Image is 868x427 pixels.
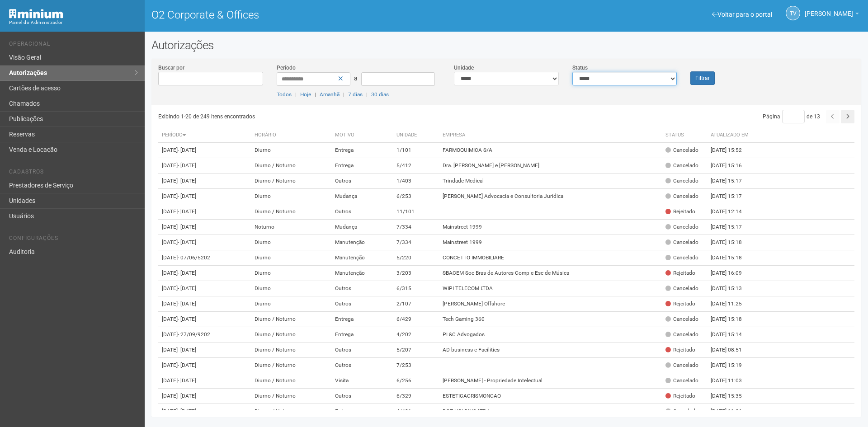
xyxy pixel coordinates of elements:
td: CONCETTO IMMOBILIARE [439,250,662,266]
a: Voltar para o portal [712,11,772,18]
td: Manutenção [331,235,393,250]
div: Cancelado [665,285,698,292]
td: Outros [331,296,393,312]
td: [DATE] [158,373,251,389]
td: [DATE] 11:03 [707,373,757,389]
td: Diurno / Noturno [251,404,331,419]
td: Trindade Medical [439,174,662,189]
td: 11/101 [393,204,439,220]
td: Manutenção [331,266,393,281]
td: 2/107 [393,296,439,312]
td: [PERSON_NAME] Advocacia e Consultoria Jurídica [439,189,662,204]
td: 5/220 [393,250,439,266]
td: DGT HOLDING LTDA [439,404,662,419]
td: ESTETICACRISMONCAO [439,389,662,404]
td: 5/207 [393,343,439,358]
span: - [DATE] [178,193,196,199]
div: Cancelado [665,331,698,338]
label: Buscar por [158,64,184,72]
span: - [DATE] [178,270,196,276]
div: Cancelado [665,239,698,246]
span: | [366,91,368,98]
td: [DATE] 08:51 [707,343,757,358]
td: [DATE] [158,204,251,220]
td: WIPI TELECOM LTDA [439,281,662,296]
div: Cancelado [665,177,698,185]
td: 6/429 [393,312,439,327]
td: [DATE] 16:09 [707,266,757,281]
td: [DATE] [158,235,251,250]
div: Rejeitado [665,346,695,354]
span: - [DATE] [178,377,196,384]
td: Diurno / Noturno [251,158,331,174]
th: Empresa [439,128,662,143]
td: 7/253 [393,358,439,373]
li: Configurações [9,235,138,244]
td: SBACEM Soc Bras de Autores Comp e Esc de Música [439,266,662,281]
span: - [DATE] [178,408,196,414]
label: Período [277,64,296,72]
a: 30 dias [371,91,389,98]
td: Tech Gaming 360 [439,312,662,327]
div: Rejeitado [665,208,695,216]
td: [DATE] [158,220,251,235]
div: Cancelado [665,361,698,369]
span: - [DATE] [178,285,196,291]
td: [DATE] [158,281,251,296]
td: [DATE] 15:16 [707,158,757,174]
td: Entrega [331,158,393,174]
td: Diurno / Noturno [251,358,331,373]
td: Diurno [251,266,331,281]
td: [DATE] 15:17 [707,189,757,204]
td: [DATE] [158,312,251,327]
td: [DATE] [158,327,251,343]
td: [DATE] 15:14 [707,327,757,343]
th: Horário [251,128,331,143]
td: Outros [331,343,393,358]
td: [DATE] 15:17 [707,174,757,189]
td: Outros [331,174,393,189]
label: Status [572,64,588,72]
td: PL&C Advogados [439,327,662,343]
th: Unidade [393,128,439,143]
td: Outros [331,204,393,220]
li: Operacional [9,41,138,50]
th: Motivo [331,128,393,143]
td: 3/203 [393,266,439,281]
td: [DATE] [158,143,251,158]
td: 7/334 [393,220,439,235]
td: [DATE] 11:25 [707,296,757,312]
td: Diurno [251,143,331,158]
td: Outros [331,389,393,404]
td: Entrega [331,312,393,327]
td: [DATE] [158,358,251,373]
span: | [295,91,297,98]
button: Filtrar [690,71,715,85]
td: [DATE] [158,296,251,312]
span: a [354,75,358,82]
td: Noturno [251,220,331,235]
td: Diurno / Noturno [251,204,331,220]
span: - [DATE] [178,239,196,245]
td: Outros [331,281,393,296]
td: 7/334 [393,235,439,250]
td: [DATE] [158,343,251,358]
td: [DATE] 15:17 [707,220,757,235]
td: [DATE] 12:14 [707,204,757,220]
a: Amanhã [320,91,340,98]
td: [DATE] [158,389,251,404]
td: 1/101 [393,143,439,158]
div: Cancelado [665,377,698,385]
a: 7 dias [348,91,363,98]
td: 4/401 [393,404,439,419]
span: - 07/06/5202 [178,254,210,261]
div: Cancelado [665,146,698,154]
span: - [DATE] [178,300,196,307]
li: Cadastros [9,169,138,178]
td: 1/403 [393,174,439,189]
td: Diurno / Noturno [251,343,331,358]
td: [DATE] 11:26 [707,404,757,419]
td: 6/329 [393,389,439,404]
th: Período [158,128,251,143]
td: [DATE] 15:52 [707,143,757,158]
